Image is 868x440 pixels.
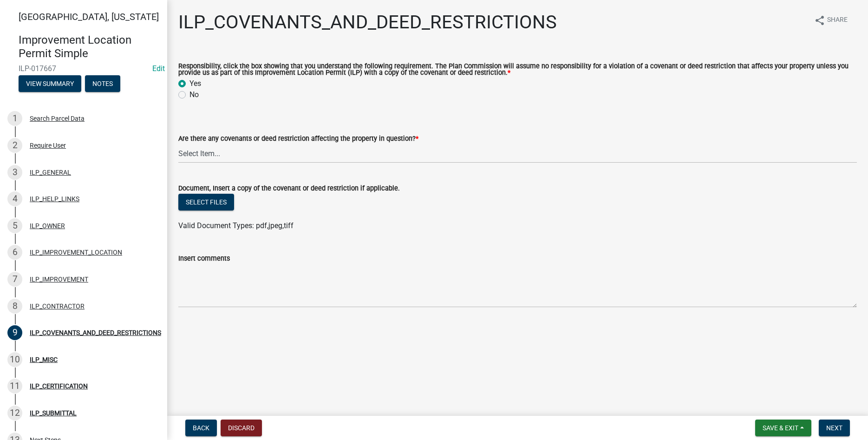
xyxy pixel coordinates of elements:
div: ILP_CONTRACTOR [30,303,85,309]
button: Save & Exit [755,420,811,436]
div: ILP_HELP_LINKS [30,196,79,202]
div: 4 [7,191,22,206]
wm-modal-confirm: Notes [85,80,120,88]
div: ILP_MISC [30,356,58,363]
wm-modal-confirm: Edit Application Number [152,64,165,73]
span: Next [826,424,842,432]
div: ILP_IMPROVEMENT_LOCATION [30,249,122,256]
button: Next [819,420,850,436]
label: Are there any covenants or deed restriction affecting the property in question? [178,136,418,142]
button: Select files [178,194,234,210]
div: Search Parcel Data [30,115,85,122]
div: 9 [7,325,22,340]
h1: ILP_COVENANTS_AND_DEED_RESTRICTIONS [178,11,557,33]
span: Share [827,15,848,26]
span: ILP-017667 [19,64,149,73]
div: 1 [7,111,22,126]
div: 2 [7,138,22,153]
div: 8 [7,299,22,314]
div: 11 [7,379,22,394]
wm-modal-confirm: Summary [19,80,81,88]
button: Discard [221,420,262,436]
div: ILP_GENERAL [30,169,71,176]
div: 6 [7,245,22,260]
div: ILP_IMPROVEMENT [30,276,88,282]
div: ILP_OWNER [30,223,65,229]
a: Edit [152,64,165,73]
span: Valid Document Types: pdf,jpeg,tiff [178,221,294,230]
div: 3 [7,165,22,180]
button: Notes [85,75,120,92]
label: Responsibility, click the box showing that you understand the following requirement. The Plan Com... [178,63,857,77]
span: Back [193,424,209,432]
div: 10 [7,352,22,367]
div: 12 [7,406,22,420]
h4: Improvement Location Permit Simple [19,33,160,60]
div: 7 [7,272,22,287]
button: shareShare [807,11,855,29]
div: Require User [30,142,66,149]
div: ILP_COVENANTS_AND_DEED_RESTRICTIONS [30,329,161,336]
div: ILP_CERTIFICATION [30,383,88,389]
label: Yes [189,78,201,89]
span: Save & Exit [763,424,798,432]
div: 5 [7,218,22,233]
label: Document, Insert a copy of the covenant or deed restriction if applicable. [178,185,400,192]
label: Insert comments [178,256,230,262]
label: No [189,89,199,100]
span: [GEOGRAPHIC_DATA], [US_STATE] [19,11,159,22]
button: Back [185,420,217,436]
button: View Summary [19,75,81,92]
i: share [814,15,825,26]
div: ILP_SUBMITTAL [30,410,77,416]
